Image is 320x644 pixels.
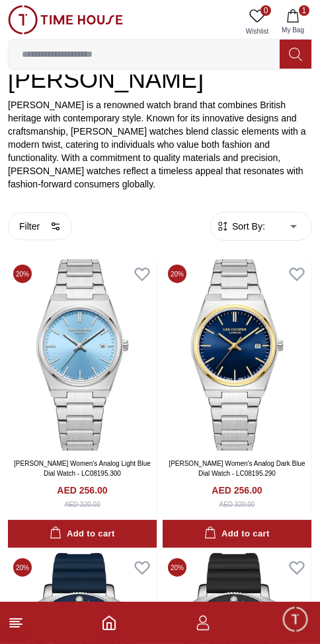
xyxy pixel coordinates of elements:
[13,558,32,577] span: 20 %
[8,212,72,240] button: Filter
[241,26,274,36] span: Wishlist
[65,499,100,509] div: AED 320.00
[8,67,312,93] h2: [PERSON_NAME]
[241,5,274,39] a: 0Wishlist
[13,265,32,283] span: 20 %
[163,520,311,548] button: Add to cart
[8,520,157,548] button: Add to cart
[220,499,255,509] div: AED 320.00
[276,25,309,35] span: My Bag
[8,98,312,191] p: [PERSON_NAME] is a renowned watch brand that combines British heritage with contemporary style. K...
[168,265,186,283] span: 20 %
[57,484,107,497] h4: AED 256.00
[229,220,265,233] span: Sort By:
[14,460,151,477] a: [PERSON_NAME] Women's Analog Light Blue Dial Watch - LC08195.300
[204,527,269,542] div: Add to cart
[101,615,117,631] a: Home
[216,220,265,233] button: Sort By:
[299,5,309,16] span: 1
[8,259,157,451] img: Lee Cooper Women's Analog Light Blue Dial Watch - LC08195.300
[168,558,186,577] span: 20 %
[8,5,123,34] img: ...
[163,259,311,451] img: Lee Cooper Women's Analog Dark Blue Dial Watch - LC08195.290
[212,484,262,497] h4: AED 256.00
[281,605,310,634] div: Chat Widget
[50,527,114,542] div: Add to cart
[260,5,271,16] span: 0
[274,5,312,39] button: 1My Bag
[169,460,305,477] a: [PERSON_NAME] Women's Analog Dark Blue Dial Watch - LC08195.290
